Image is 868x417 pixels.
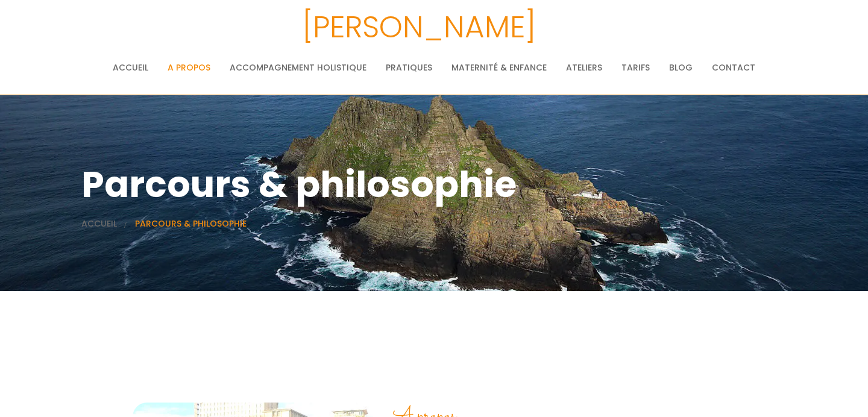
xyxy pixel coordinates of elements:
a: Contact [712,55,755,80]
a: Tarifs [621,55,650,80]
a: Accompagnement holistique [230,55,366,80]
a: Pratiques [386,55,432,80]
h1: Parcours & philosophie [81,155,787,213]
a: Accueil [113,55,148,80]
a: Blog [669,55,693,80]
a: Accueil [81,218,117,230]
a: A propos [168,55,210,80]
h3: [PERSON_NAME] [33,3,805,51]
li: Parcours & philosophie [135,216,247,231]
a: Ateliers [566,55,602,80]
a: Maternité & Enfance [451,55,547,80]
